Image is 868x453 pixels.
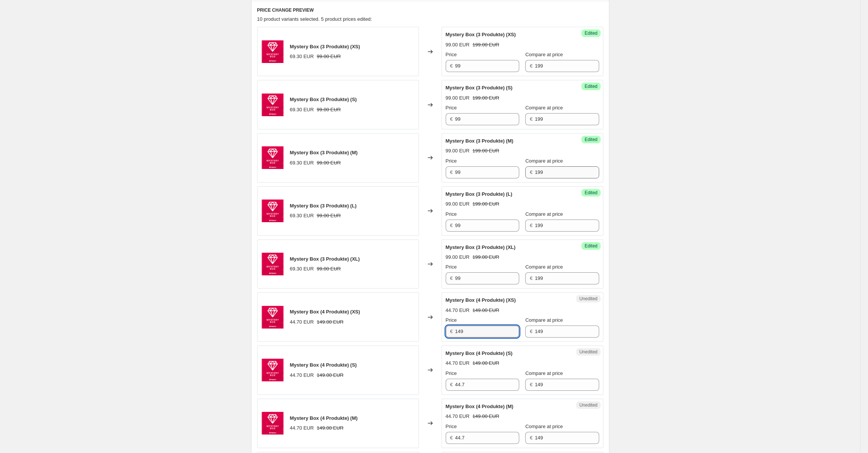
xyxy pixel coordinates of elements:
strike: 149.00 EUR [317,318,344,326]
span: Mystery Box (3 Produkte) (XL) [446,244,516,250]
img: 4197_80x.jpg [261,359,284,381]
img: 4196_80x.jpg [261,94,284,116]
img: 4196_80x.jpg [261,40,284,63]
span: Mystery Box (3 Produkte) (XS) [446,32,516,37]
span: Price [446,317,457,323]
span: Compare at price [525,158,563,164]
span: € [530,435,532,441]
span: Mystery Box (3 Produkte) (M) [446,138,514,144]
span: Unedited [579,402,597,408]
strike: 99.00 EUR [317,159,341,167]
span: € [450,382,453,387]
strike: 199.00 EUR [472,41,499,49]
img: 4197_80x.jpg [261,306,284,329]
strike: 149.00 EUR [472,413,499,420]
strike: 199.00 EUR [472,253,499,261]
strike: 99.00 EUR [317,106,341,114]
span: Mystery Box (4 Produkte) (XS) [290,309,360,315]
span: Compare at price [525,105,563,111]
div: 99.00 EUR [446,147,470,155]
span: Compare at price [525,52,563,57]
div: 69.30 EUR [290,53,314,60]
span: Compare at price [525,370,563,376]
span: Mystery Box (4 Produkte) (M) [446,404,514,409]
span: € [530,223,532,228]
div: 44.70 EUR [290,318,314,326]
span: Mystery Box (4 Produkte) (S) [290,362,357,368]
span: Unedited [579,349,597,355]
h6: PRICE CHANGE PREVIEW [257,7,603,13]
span: Mystery Box (3 Produkte) (S) [446,85,513,91]
span: Compare at price [525,317,563,323]
span: Price [446,158,457,164]
div: 44.70 EUR [290,424,314,432]
img: 4196_80x.jpg [261,253,284,275]
span: Unedited [579,296,597,302]
span: € [450,223,453,228]
strike: 99.00 EUR [317,212,341,220]
span: Compare at price [525,211,563,217]
strike: 199.00 EUR [472,147,499,155]
span: Edited [584,190,597,196]
strike: 149.00 EUR [472,307,499,314]
strike: 99.00 EUR [317,53,341,60]
img: 4197_80x.jpg [261,412,284,435]
strike: 199.00 EUR [472,200,499,208]
span: Edited [584,243,597,249]
span: € [530,116,532,122]
span: Mystery Box (3 Produkte) (L) [290,203,357,209]
span: Compare at price [525,264,563,270]
span: € [450,435,453,441]
div: 69.30 EUR [290,265,314,273]
div: 44.70 EUR [290,372,314,379]
span: Edited [584,137,597,143]
strike: 199.00 EUR [472,94,499,102]
span: € [530,275,532,281]
div: 99.00 EUR [446,253,470,261]
strike: 149.00 EUR [472,359,499,367]
span: Mystery Box (4 Produkte) (M) [290,415,358,421]
strike: 149.00 EUR [317,372,344,379]
div: 99.00 EUR [446,200,470,208]
span: € [450,116,453,122]
span: € [450,275,453,281]
div: 44.70 EUR [446,307,470,314]
img: 4196_80x.jpg [261,146,284,169]
span: Edited [584,83,597,89]
span: 10 product variants selected. 5 product prices edited: [257,16,372,22]
div: 99.00 EUR [446,41,470,49]
span: € [450,63,453,69]
span: Mystery Box (3 Produkte) (XS) [290,44,360,49]
img: 4196_80x.jpg [261,200,284,222]
span: € [530,169,532,175]
div: 44.70 EUR [446,413,470,420]
div: 69.30 EUR [290,159,314,167]
span: € [450,169,453,175]
div: 44.70 EUR [446,359,470,367]
span: Price [446,370,457,376]
span: Price [446,424,457,429]
div: 99.00 EUR [446,94,470,102]
span: Mystery Box (3 Produkte) (L) [446,191,512,197]
span: Mystery Box (4 Produkte) (S) [446,350,513,356]
span: Price [446,211,457,217]
span: € [530,63,532,69]
span: Mystery Box (3 Produkte) (XL) [290,256,360,262]
span: Compare at price [525,424,563,429]
span: € [530,329,532,334]
strike: 149.00 EUR [317,424,344,432]
span: Mystery Box (3 Produkte) (S) [290,97,357,102]
span: Edited [584,30,597,36]
span: Mystery Box (4 Produkte) (XS) [446,297,516,303]
span: € [530,382,532,387]
strike: 99.00 EUR [317,265,341,273]
div: 69.30 EUR [290,212,314,220]
span: Price [446,264,457,270]
span: Price [446,105,457,111]
span: Mystery Box (3 Produkte) (M) [290,150,358,155]
span: € [450,329,453,334]
span: Price [446,52,457,57]
div: 69.30 EUR [290,106,314,114]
